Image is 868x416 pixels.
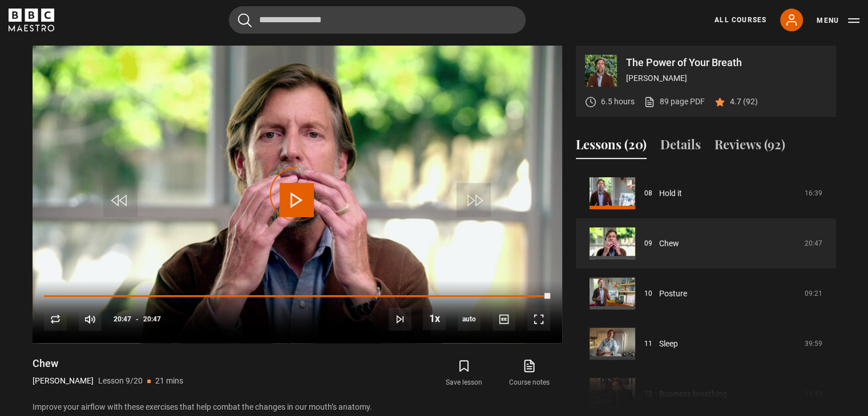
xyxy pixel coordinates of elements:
a: Sleep [659,338,678,350]
video-js: Video Player [33,46,562,343]
a: Posture [659,288,687,300]
span: 20:47 [114,309,131,329]
p: [PERSON_NAME] [626,72,827,84]
button: Replay [44,308,67,331]
button: Toggle navigation [817,15,859,26]
svg: BBC Maestro [9,9,54,31]
button: Captions [492,308,515,331]
span: 20:47 [143,309,161,329]
a: All Courses [714,15,766,25]
p: Improve your airflow with these exercises that help combat the changes in our mouth’s anatomy. [33,401,562,413]
button: Lessons (20) [576,135,647,159]
p: [PERSON_NAME] [33,375,94,387]
button: Reviews (92) [714,135,785,159]
span: - [136,315,139,323]
p: 21 mins [155,375,183,387]
button: Details [660,135,701,159]
h1: Chew [33,357,183,370]
div: Progress Bar [44,295,550,297]
p: Lesson 9/20 [98,375,143,387]
p: 6.5 hours [601,96,635,108]
button: Playback Rate [423,307,446,330]
button: Mute [79,308,102,331]
input: Search [229,6,526,34]
a: Chew [659,238,679,250]
button: Submit the search query [238,13,252,27]
p: The Power of Your Breath [626,58,827,68]
span: auto [458,308,481,331]
a: Hold it [659,187,682,199]
a: 89 page PDF [644,96,705,108]
p: 4.7 (92) [730,96,758,108]
a: Course notes [496,357,562,390]
button: Fullscreen [527,308,550,331]
button: Save lesson [431,357,496,390]
div: Current quality: 1080p [458,308,481,331]
button: Next Lesson [389,308,411,331]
